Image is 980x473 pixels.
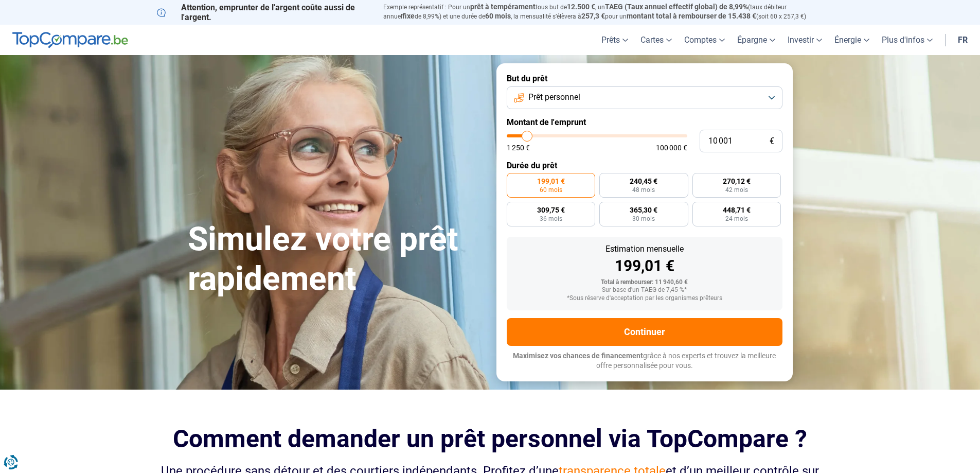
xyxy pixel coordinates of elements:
[188,220,484,299] h1: Simulez votre prêt rapidement
[537,178,565,185] span: 199,01 €
[876,25,939,55] a: Plus d'infos
[632,187,655,193] span: 48 mois
[507,74,782,83] label: But du prêt
[513,352,643,360] span: Maximisez vos chances de financement
[540,216,562,222] span: 36 mois
[952,25,974,55] a: fr
[723,178,751,185] span: 270,12 €
[828,25,876,55] a: Énergie
[605,3,748,11] span: TAEG (Taux annuel effectif global) de 8,99%
[507,351,782,371] p: grâce à nos experts et trouvez la meilleure offre personnalisée pour vous.
[515,279,774,286] div: Total à rembourser: 11 940,60 €
[485,12,511,20] span: 60 mois
[770,137,774,146] span: €
[470,3,536,11] span: prêt à tempérament
[630,206,657,214] span: 365,30 €
[515,258,774,274] div: 199,01 €
[630,178,657,185] span: 240,45 €
[634,25,678,55] a: Cartes
[725,187,748,193] span: 42 mois
[567,3,595,11] span: 12.500 €
[537,206,565,214] span: 309,75 €
[627,12,756,20] span: montant total à rembourser de 15.438 €
[540,187,562,193] span: 60 mois
[507,318,782,346] button: Continuer
[581,12,605,20] span: 257,3 €
[507,86,782,109] button: Prêt personnel
[595,25,634,55] a: Prêts
[507,161,782,170] label: Durée du prêt
[731,25,781,55] a: Épargne
[157,3,371,22] p: Attention, emprunter de l'argent coûte aussi de l'argent.
[656,144,687,151] span: 100 000 €
[723,206,751,214] span: 448,71 €
[515,295,774,302] div: *Sous réserve d'acceptation par les organismes prêteurs
[507,144,530,151] span: 1 250 €
[781,25,828,55] a: Investir
[402,12,415,20] span: fixe
[383,3,824,21] p: Exemple représentatif : Pour un tous but de , un (taux débiteur annuel de 8,99%) et une durée de ...
[515,287,774,294] div: Sur base d'un TAEG de 7,45 %*
[157,425,824,453] h2: Comment demander un prêt personnel via TopCompare ?
[507,117,782,127] label: Montant de l'emprunt
[528,92,580,103] span: Prêt personnel
[12,32,128,48] img: TopCompare
[725,216,748,222] span: 24 mois
[515,245,774,253] div: Estimation mensuelle
[632,216,655,222] span: 30 mois
[678,25,731,55] a: Comptes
